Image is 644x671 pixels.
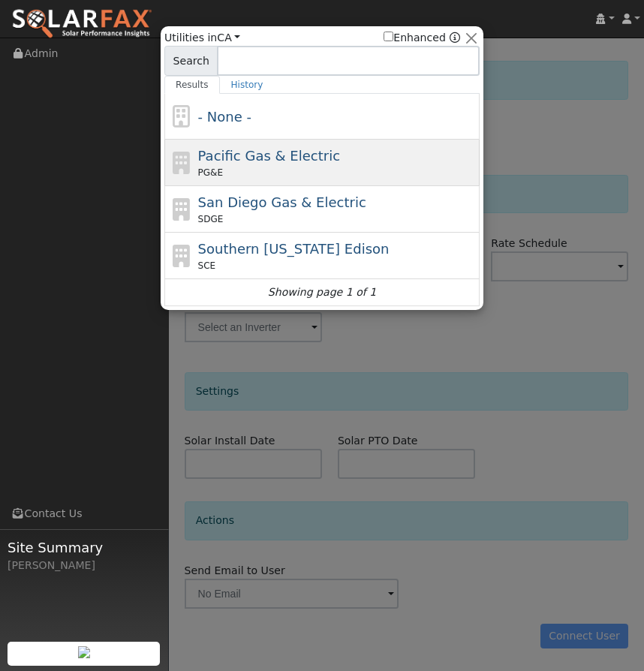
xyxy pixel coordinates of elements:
span: SDGE [198,212,224,226]
i: Showing page 1 of 1 [268,284,376,300]
input: Enhanced [384,32,393,41]
span: San Diego Gas & Electric [198,194,366,210]
span: - None - [198,109,251,125]
span: Show enhanced providers [384,30,460,46]
span: Southern [US_STATE] Edison [198,241,390,257]
a: History [220,76,275,94]
span: SCE [198,259,216,272]
label: Enhanced [384,30,446,46]
img: retrieve [78,646,90,658]
span: Pacific Gas & Electric [198,148,340,164]
span: Site Summary [8,537,161,558]
a: Enhanced Providers [450,32,460,44]
div: [PERSON_NAME] [8,558,161,573]
span: Search [164,46,218,76]
a: Results [164,76,220,94]
span: PG&E [198,166,223,179]
img: SolarFax [11,8,152,40]
a: CA [217,32,240,44]
span: Utilities in [164,30,240,46]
